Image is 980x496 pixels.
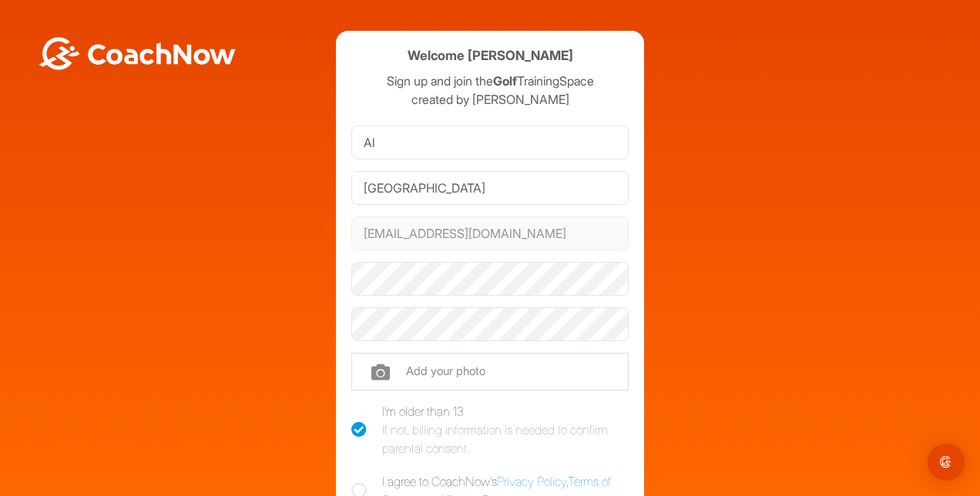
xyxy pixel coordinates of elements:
p: created by [PERSON_NAME] [351,90,629,109]
div: I'm older than 13 [382,402,629,457]
p: Sign up and join the TrainingSpace [351,72,629,90]
strong: Golf [493,73,517,89]
img: BwLJSsUCoWCh5upNqxVrqldRgqLPVwmV24tXu5FoVAoFEpwwqQ3VIfuoInZCoVCoTD4vwADAC3ZFMkVEQFDAAAAAElFTkSuQmCC [37,37,237,70]
div: Open Intercom Messenger [928,444,965,481]
div: If not, billing information is needed to confirm parental consent. [382,421,629,457]
input: Last Name [351,171,629,205]
input: First Name [351,126,629,159]
h4: Welcome [PERSON_NAME] [408,46,573,65]
input: Email [351,216,629,250]
a: Privacy Policy [497,474,566,489]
